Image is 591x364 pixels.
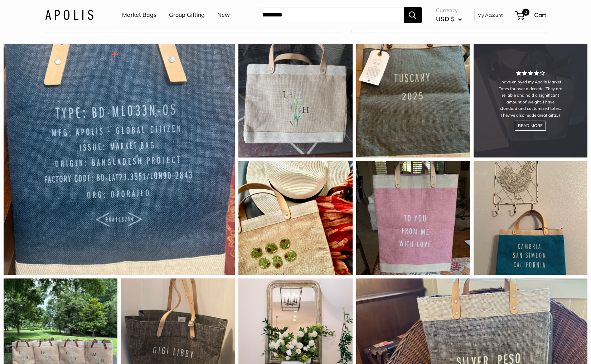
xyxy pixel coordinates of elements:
button: USD $ [436,13,462,25]
a: Group Gifting [169,10,205,20]
iframe: Sign Up via Text for Offers [6,337,77,358]
span: 0 [522,9,529,16]
img: Apolis [45,10,93,20]
a: My Account [478,11,503,19]
a: 0 Cart [515,9,546,21]
span: USD $ [436,15,455,23]
input: Search... [257,7,404,23]
button: Search [404,7,422,23]
a: New [217,10,230,20]
a: Market Bags [122,10,156,20]
span: Cart [534,11,546,19]
span: Currency [436,5,462,15]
